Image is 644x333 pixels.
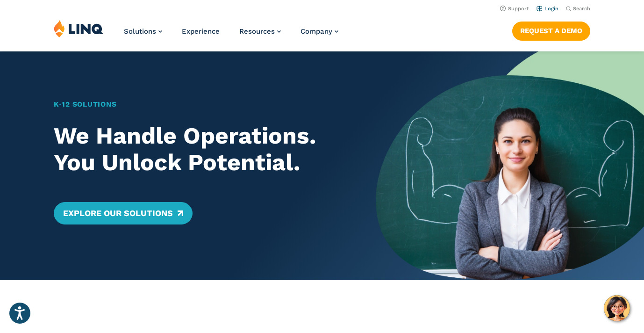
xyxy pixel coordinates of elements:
a: Resources [239,27,281,36]
span: Solutions [124,27,156,36]
a: Experience [182,27,220,36]
a: Request a Demo [512,22,590,40]
button: Open Search Bar [566,5,590,12]
button: Hello, have a question? Let’s chat. [604,295,630,321]
a: Login [537,6,558,12]
nav: Button Navigation [512,20,590,40]
span: Search [573,6,590,12]
a: Solutions [124,27,162,36]
span: Company [301,27,332,36]
h2: We Handle Operations. You Unlock Potential. [54,123,350,176]
nav: Primary Navigation [124,20,338,51]
h1: K‑12 Solutions [54,99,350,110]
a: Explore Our Solutions [54,202,193,224]
a: Company [301,27,338,36]
a: Support [500,6,529,12]
img: LINQ | K‑12 Software [54,20,103,37]
img: Home Banner [376,51,644,280]
span: Resources [239,27,275,36]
